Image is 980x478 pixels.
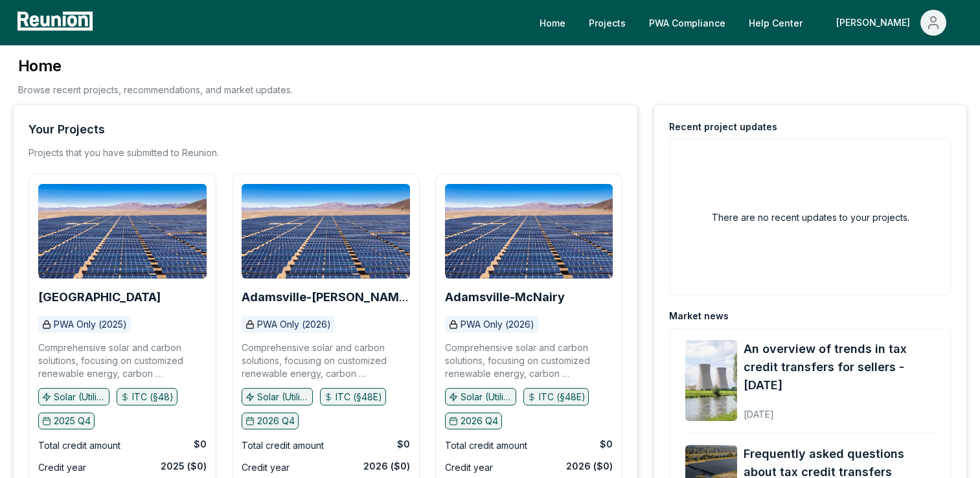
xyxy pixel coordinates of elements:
div: [DATE] [744,398,935,421]
a: Adamsville-[PERSON_NAME] [242,291,410,304]
div: 2026 ($0) [566,460,613,473]
a: Projects [578,10,636,36]
a: Adamsville-McNairy [445,291,565,304]
p: Solar (Utility) [257,391,309,404]
p: Projects that you have submitted to Reunion. [28,146,219,159]
a: Help Center [738,10,813,36]
button: Solar (Utility) [38,388,109,405]
div: $0 [600,438,613,451]
h2: There are no recent updates to your projects. [712,211,909,224]
a: An overview of trends in tax credit transfers for sellers - [DATE] [744,340,935,394]
button: Solar (Utility) [242,388,313,405]
p: ITC (§48) [132,391,174,404]
b: [GEOGRAPHIC_DATA] [38,290,161,304]
h3: Home [18,56,293,76]
nav: Main [529,10,967,36]
p: ITC (§48E) [539,391,586,404]
button: Solar (Utility) [445,388,516,405]
div: $0 [397,438,410,451]
p: Comprehensive solar and carbon solutions, focusing on customized renewable energy, carbon managem... [38,341,207,380]
p: PWA Only (2026) [257,318,331,331]
a: [GEOGRAPHIC_DATA] [38,291,161,304]
div: Credit year [445,460,493,475]
a: Home [529,10,576,36]
button: 2026 Q4 [445,413,502,429]
div: 2025 ($0) [161,460,207,473]
p: 2026 Q4 [257,415,295,427]
b: Adamsville-[PERSON_NAME] [242,290,409,317]
p: Solar (Utility) [461,391,512,404]
p: Solar (Utility) [54,391,106,404]
div: Total credit amount [445,438,527,453]
div: Total credit amount [242,438,324,453]
img: Adamsville-McNairy [445,184,613,279]
div: [PERSON_NAME] [836,10,915,36]
button: 2025 Q4 [38,413,95,429]
img: Moore County [38,184,207,279]
p: 2025 Q4 [54,415,91,427]
div: Your Projects [28,120,105,139]
b: Adamsville-McNairy [445,290,565,304]
div: $0 [194,438,207,451]
img: An overview of trends in tax credit transfers for sellers - October 2025 [685,340,737,421]
button: [PERSON_NAME] [826,10,957,36]
p: ITC (§48E) [336,391,382,404]
p: PWA Only (2025) [54,318,127,331]
button: 2026 Q4 [242,413,299,429]
div: Credit year [38,460,86,475]
div: Credit year [242,460,290,475]
div: Recent project updates [669,120,777,133]
a: PWA Compliance [639,10,736,36]
img: Adamsville-Hardin [242,184,410,279]
p: Browse recent projects, recommendations, and market updates. [18,83,293,97]
div: Total credit amount [38,438,120,453]
p: PWA Only (2026) [461,318,534,331]
div: Market news [669,310,729,323]
div: 2026 ($0) [363,460,410,473]
p: Comprehensive solar and carbon solutions, focusing on customized renewable energy, carbon managem... [445,341,613,380]
p: Comprehensive solar and carbon solutions, focusing on customized renewable energy, carbon managem... [242,341,410,380]
p: 2026 Q4 [461,415,498,427]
